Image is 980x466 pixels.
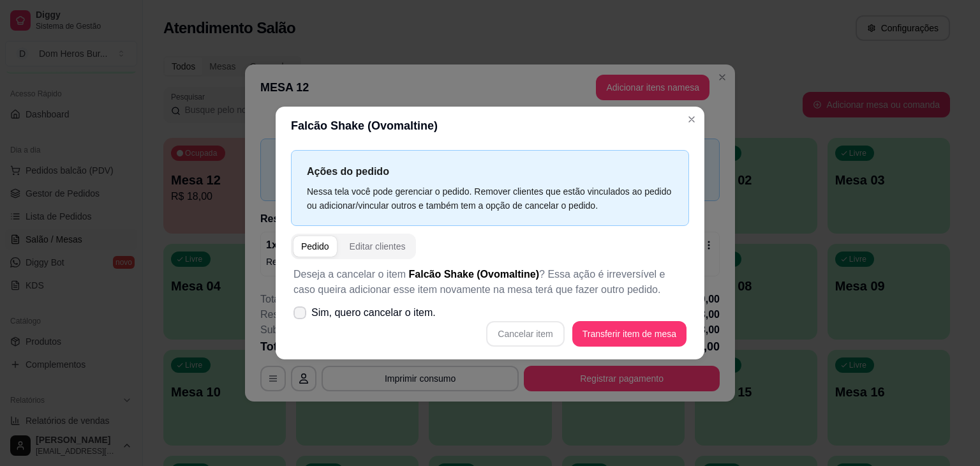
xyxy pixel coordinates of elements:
button: Transferir item de mesa [572,321,687,347]
span: Falcão Shake (Ovomaltine) [409,269,540,280]
button: Close [681,109,702,130]
p: Ações do pedido [307,163,673,179]
header: Falcão Shake (Ovomaltine) [276,107,704,145]
span: Sim, quero cancelar o item. [311,305,436,320]
div: Editar clientes [350,240,406,253]
p: Deseja a cancelar o item ? Essa ação é irreversível e caso queira adicionar esse item novamente n... [293,267,687,297]
div: Pedido [301,240,329,253]
div: Nessa tela você pode gerenciar o pedido. Remover clientes que estão vinculados ao pedido ou adici... [307,184,673,213]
